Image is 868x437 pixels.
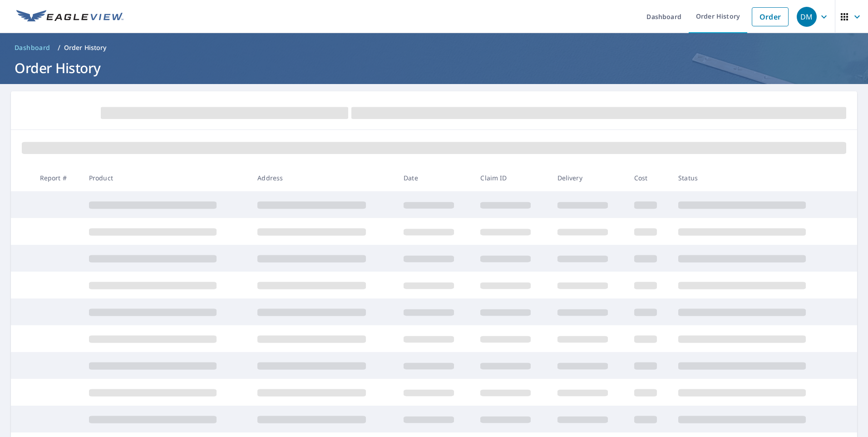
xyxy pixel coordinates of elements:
[627,164,671,191] th: Cost
[550,164,627,191] th: Delivery
[33,164,82,191] th: Report #
[15,43,50,52] span: Dashboard
[797,7,817,27] div: DM
[64,43,107,52] p: Order History
[82,164,251,191] th: Product
[16,10,123,24] img: EV Logo
[473,164,550,191] th: Claim ID
[11,59,857,77] h1: Order History
[58,42,60,53] li: /
[671,164,840,191] th: Status
[11,40,857,55] nav: breadcrumb
[396,164,473,191] th: Date
[752,7,789,26] a: Order
[250,164,396,191] th: Address
[11,40,54,55] a: Dashboard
